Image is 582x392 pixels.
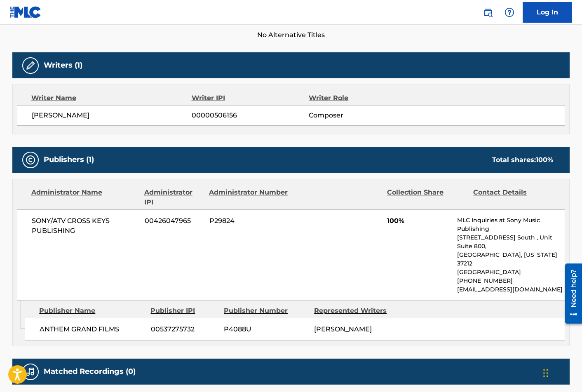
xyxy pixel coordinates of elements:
[31,188,138,207] div: Administrator Name
[32,216,138,236] span: SONY/ATV CROSS KEYS PUBLISHING
[541,352,582,392] iframe: Chat Widget
[192,93,309,103] div: Writer IPI
[44,367,136,376] h5: Matched Recordings (0)
[26,61,35,70] img: Writers
[457,285,565,294] p: [EMAIL_ADDRESS][DOMAIN_NAME]
[387,188,467,207] div: Collection Share
[457,277,565,285] p: [PHONE_NUMBER]
[501,4,518,21] div: Help
[150,306,218,316] div: Publisher IPI
[145,216,203,226] span: 00426047965
[473,188,553,207] div: Contact Details
[505,7,514,17] img: help
[224,324,308,334] span: P4088U
[144,188,203,207] div: Administrator IPI
[492,155,553,165] div: Total shares:
[192,110,309,120] span: 00000506156
[12,30,570,40] span: No Alternative Titles
[39,306,144,316] div: Publisher Name
[314,325,372,333] span: [PERSON_NAME]
[314,306,398,316] div: Represented Writers
[480,4,496,21] a: Public Search
[309,110,415,120] span: Composer
[32,110,192,120] span: [PERSON_NAME]
[151,324,218,334] span: 00537275732
[457,233,565,251] p: [STREET_ADDRESS] South , Unit Suite 800,
[559,260,582,326] iframe: Resource Center
[44,61,82,70] h5: Writers (1)
[26,155,35,165] img: Publishers
[523,2,572,23] a: Log In
[224,306,308,316] div: Publisher Number
[44,155,94,164] h5: Publishers (1)
[536,156,553,164] span: 100 %
[387,216,451,226] span: 100%
[457,251,565,268] p: [GEOGRAPHIC_DATA], [US_STATE] 37212
[457,268,565,277] p: [GEOGRAPHIC_DATA]
[10,6,42,18] img: MLC Logo
[543,361,548,385] div: Drag
[40,324,145,334] span: ANTHEM GRAND FILMS
[31,93,192,103] div: Writer Name
[209,188,289,207] div: Administrator Number
[26,367,35,377] img: Matched Recordings
[457,216,565,233] p: MLC Inquiries at Sony Music Publishing
[483,7,493,17] img: search
[209,216,289,226] span: P29824
[309,93,415,103] div: Writer Role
